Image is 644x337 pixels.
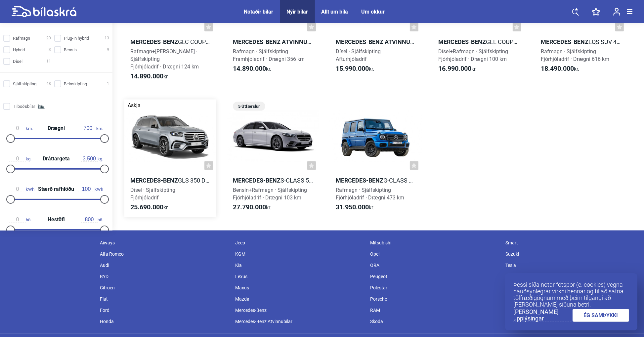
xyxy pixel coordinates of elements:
span: Dráttargeta [41,156,71,161]
div: Mercedes-Benz Atvinnubílar [232,316,367,327]
b: 18.490.000 [541,64,574,72]
div: Alfa Romeo [97,248,232,260]
span: kg. [81,156,103,162]
p: Þessi síða notar fótspor (e. cookies) vegna nauðsynlegrar virkni hennar og til að safna tölfræðig... [513,281,629,308]
div: VW [502,293,637,305]
span: hö. [81,217,103,223]
div: Mazda [232,293,367,305]
span: hö. [9,217,31,223]
img: user-login.svg [613,8,621,16]
div: Maxus [232,282,367,293]
a: AskjaMercedes-BenzGLS 350 d 4MATICDísel · SjálfskiptingFjórhjóladrif25.690.000kr. [124,100,216,217]
span: 13 [105,35,109,42]
span: kWh [9,186,34,192]
h2: GLC Coupé 300 e 4MATIC [124,38,216,46]
div: Jeep [232,237,367,248]
span: Sjálfskipting [13,80,36,87]
a: 5 ÚtfærslurMercedes-BenzS-Class 580e 4MATICBensín+Rafmagn · SjálfskiptingFjórhjóladrif · Drægni 1... [227,100,319,217]
span: km. [80,125,103,131]
div: Peugeot [367,271,502,282]
span: Rafmagn [13,35,30,42]
b: Mercedes-Benz [541,38,589,45]
span: Hybrid [13,46,25,53]
span: Hestöfl [46,217,66,222]
span: kr. [438,65,477,73]
h2: GLS 350 d 4MATIC [124,177,216,184]
div: Skoda [367,316,502,327]
b: Mercedes-Benz [233,177,280,184]
span: Beinskipting [64,80,87,87]
div: ORA [367,260,502,271]
b: Mercedes-Benz [336,177,383,184]
span: 48 [46,80,51,87]
div: Smart [502,237,637,248]
span: kr. [541,65,580,73]
h2: V-Class 220d millilangur [330,38,422,46]
div: Askja [128,103,141,108]
div: Ford [97,305,232,316]
span: Rafmagn · Sjálfskipting Fjórhjóladrif · Drægni 616 km [541,48,610,62]
a: Nýir bílar [287,9,308,15]
span: Dísel [13,58,22,65]
b: 31.950.000 [336,203,369,211]
span: Bensín+Rafmagn · Sjálfskipting Fjórhjóladrif · Drægni 103 km [233,187,307,201]
div: Toyota [502,271,637,282]
h2: GLE Coupé 350 de 4MATIC [432,38,524,46]
b: 16.990.000 [438,64,471,72]
div: RAM [367,305,502,316]
span: kr. [336,65,374,73]
div: Volvo [502,282,637,293]
span: kWh [78,186,103,192]
b: 15.990.000 [336,64,369,72]
h2: G-Class G 580 m. EQ [330,177,422,184]
div: Citroen [97,282,232,293]
div: Aiways [97,237,232,248]
div: KGM [232,248,367,260]
span: kr. [233,65,271,73]
div: Mercedes-Benz [232,305,367,316]
span: 11 [46,58,51,65]
span: Drægni [46,126,66,131]
b: 14.890.000 [130,72,163,80]
span: Stærð rafhlöðu [37,187,76,192]
b: Mercedes-Benz [130,177,178,184]
div: Audi [97,260,232,271]
div: Polestar [367,282,502,293]
h2: EQV millilangur [227,38,319,46]
span: km. [9,125,33,131]
h2: S-Class 580e 4MATIC [227,177,319,184]
b: 27.790.000 [233,203,266,211]
a: Allt um bíla [322,9,348,15]
div: Mitsubishi [367,237,502,248]
span: Dísel · Sjálfskipting Fjórhjóladrif [130,187,175,201]
span: kr. [130,72,169,80]
span: 20 [46,35,51,42]
a: Notaðir bílar [244,9,274,15]
b: Mercedes-Benz [130,38,178,45]
a: Mercedes-BenzG-Class G 580 m. EQRafmagn · SjálfskiptingFjórhjóladrif · Drægni 473 km31.950.000kr. [330,100,422,217]
div: Suzuki [502,248,637,260]
span: Bensín [64,46,77,53]
a: Um okkur [362,9,385,15]
b: Mercedes-Benz Atvinnubílar [233,38,323,45]
span: 5 Útfærslur [236,102,262,111]
b: 14.890.000 [233,64,266,72]
span: 9 [107,46,109,53]
span: kr. [233,203,271,211]
div: BYD [97,271,232,282]
div: Fiat [97,293,232,305]
span: Tilboðsbílar [13,103,35,110]
div: Opel [367,248,502,260]
a: ÉG SAMÞYKKI [573,309,629,322]
span: Dísel+Rafmagn · Sjálfskipting Fjórhjóladrif · Drægni 100 km [438,48,508,62]
b: 25.690.000 [130,203,163,211]
div: Lexus [232,271,367,282]
div: Honda [97,316,232,327]
span: 3 [49,46,51,53]
span: Rafmagn+[PERSON_NAME] · Sjálfskipting Fjórhjóladrif · Drægni 124 km [130,48,199,70]
span: kr. [336,203,374,211]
